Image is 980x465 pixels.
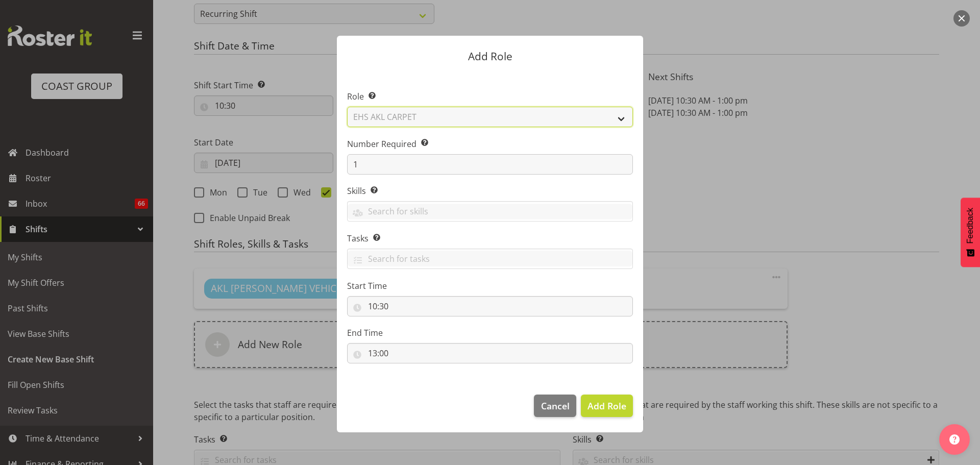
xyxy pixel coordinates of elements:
input: Search for tasks [348,251,632,266]
label: Start Time [347,280,633,292]
input: Click to select... [347,296,633,316]
p: Add Role [347,51,633,62]
span: Feedback [966,208,975,243]
span: Cancel [541,399,570,412]
button: Add Role [581,395,633,417]
input: Click to select... [347,343,633,363]
span: Add Role [587,400,626,412]
button: Feedback - Show survey [961,198,980,267]
button: Cancel [534,395,576,417]
label: Number Required [347,138,633,150]
label: Tasks [347,232,633,244]
label: Skills [347,185,633,197]
input: Search for skills [348,204,632,219]
img: help-xxl-2.png [949,434,960,445]
label: End Time [347,327,633,339]
label: Role [347,90,633,103]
